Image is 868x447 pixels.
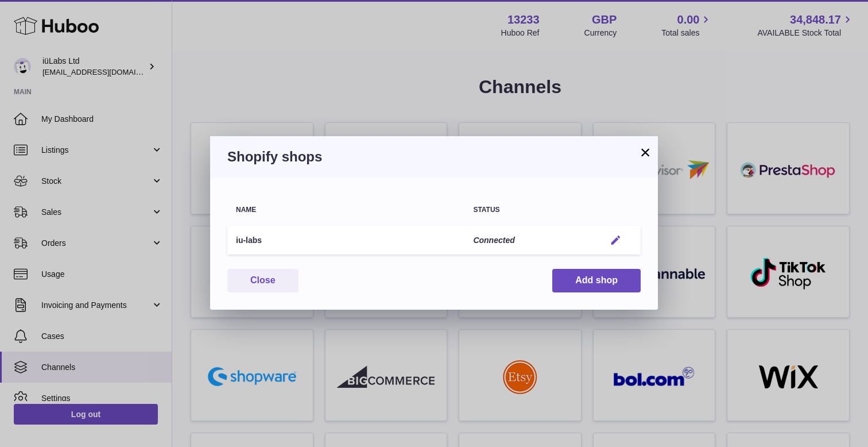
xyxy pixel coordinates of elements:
h3: Shopify shops [227,148,641,166]
td: Connected [464,226,596,255]
button: × [638,145,652,159]
button: Close [227,269,299,292]
div: Name [236,206,456,214]
div: Status [473,206,588,214]
td: iu-labs [227,226,464,255]
button: Add shop [552,269,641,292]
